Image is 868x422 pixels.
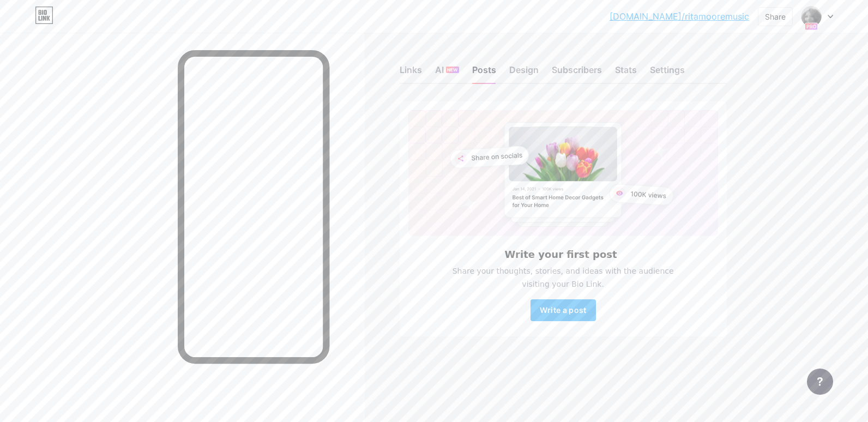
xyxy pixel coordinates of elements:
div: Settings [650,63,685,83]
h6: Write your first post [505,249,617,260]
div: Design [509,63,539,83]
div: Subscribers [552,63,602,83]
div: Links [400,63,422,83]
div: Share [765,11,786,22]
div: AI [435,63,459,83]
a: [DOMAIN_NAME]/ritamooremusic [610,10,749,23]
span: NEW [447,67,457,73]
button: Write a post [531,299,596,321]
div: Posts [472,63,496,83]
div: Stats [615,63,637,83]
span: Share your thoughts, stories, and ideas with the audience visiting your Bio Link. [439,264,686,291]
span: Write a post [540,305,587,315]
img: ritamooremusic [801,6,822,27]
